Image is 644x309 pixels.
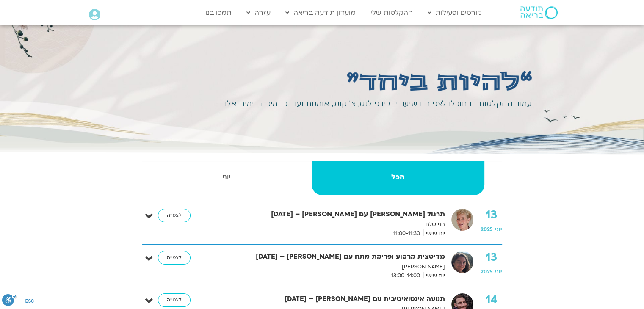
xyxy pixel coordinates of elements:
a: יוני [143,161,310,195]
a: ההקלטות שלי [366,5,417,21]
span: יום שישי [423,229,445,238]
span: 13:00-14:00 [388,271,423,280]
span: יוני [495,268,502,275]
a: מועדון תודעה בריאה [281,5,360,21]
span: יום שישי [423,271,445,280]
span: 2025 [481,268,493,275]
strong: 13 [481,209,502,221]
strong: 14 [481,293,502,306]
strong: הכל [312,171,484,184]
a: קורסים ופעילות [423,5,486,21]
a: לצפייה [158,209,191,222]
strong: מדיטצית קרקוע ופריקת מתח עם [PERSON_NAME] – [DATE] [223,251,445,262]
div: עמוד ההקלטות בו תוכלו לצפות בשיעורי מיידפולנס, צ׳יקונג, אומנות ועוד כתמיכה בימים אלו​ [217,97,532,111]
span: יוני [495,226,502,233]
p: [PERSON_NAME] [223,262,445,271]
img: תודעה בריאה [520,6,558,19]
a: לצפייה [158,251,191,265]
a: עזרה [242,5,275,21]
strong: תרגול [PERSON_NAME] עם [PERSON_NAME] – [DATE] [223,209,445,220]
a: תמכו בנו [201,5,236,21]
strong: תנועה אינטואיטיבית עם [PERSON_NAME] – [DATE] [223,293,445,305]
a: הכל [312,161,484,195]
span: 2025 [481,226,493,233]
strong: 13 [481,251,502,264]
strong: יוני [143,171,310,184]
a: לצפייה [158,293,191,307]
span: 11:00-11:30 [390,229,423,238]
p: חני שלם [223,220,445,229]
